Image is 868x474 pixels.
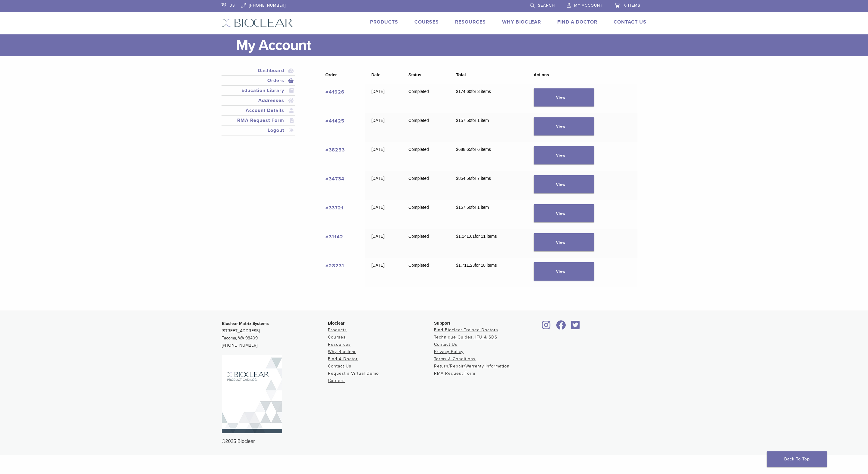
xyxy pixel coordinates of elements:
td: Completed [402,229,450,258]
a: Find Bioclear Trained Doctors [434,327,498,332]
span: Actions [534,72,549,77]
a: Resources [455,19,486,25]
span: 0 items [624,3,640,8]
a: Contact Us [614,19,646,25]
a: View order 38253 [534,146,594,164]
a: View order number 41425 [325,118,344,124]
span: 688.65 [456,147,471,152]
a: Products [328,327,347,332]
a: View order number 41926 [325,89,344,95]
a: View order number 31142 [325,234,343,240]
strong: Bioclear Matrix Systems [222,321,269,326]
span: Date [371,72,380,77]
a: Find A Doctor [557,19,597,25]
a: Find A Doctor [328,356,358,361]
span: $ [456,147,458,152]
a: Terms & Conditions [434,356,476,361]
time: [DATE] [371,89,385,94]
time: [DATE] [371,118,385,123]
a: Technique Guides, IFU & SDS [434,335,497,340]
nav: Account pages [222,66,295,143]
span: $ [456,118,458,123]
span: $ [456,176,458,181]
td: Completed [402,258,450,287]
a: Return/Repair/Warranty Information [434,364,510,369]
td: for 1 item [450,200,528,229]
img: Bioclear [222,355,282,433]
span: $ [456,205,458,210]
td: Completed [402,84,450,113]
a: Courses [328,335,346,340]
a: Orders [223,77,294,84]
span: Status [408,72,421,77]
p: [STREET_ADDRESS] Tacoma, WA 98409 [PHONE_NUMBER] [222,320,328,349]
a: RMA Request Form [434,371,475,376]
span: Total [456,72,466,77]
a: View order 31142 [534,233,594,251]
a: Why Bioclear [328,349,356,354]
div: ©2025 Bioclear [222,438,646,445]
a: Careers [328,378,345,383]
span: 157.50 [456,118,471,123]
span: Bioclear [328,321,344,326]
a: Privacy Policy [434,349,464,354]
time: [DATE] [371,176,385,181]
time: [DATE] [371,263,385,268]
time: [DATE] [371,205,385,210]
span: My Account [574,3,602,8]
span: 1,711.23 [456,263,475,268]
a: View order number 28231 [325,263,344,269]
span: Order [325,72,337,77]
a: Back To Top [767,451,827,467]
a: Logout [223,127,294,134]
td: Completed [402,171,450,200]
a: Bioclear [540,324,553,330]
a: View order 41926 [534,88,594,107]
a: View order 33721 [534,204,594,222]
a: View order number 38253 [325,147,345,153]
span: $ [456,89,458,94]
span: Search [538,3,555,8]
a: Courses [414,19,439,25]
span: $ [456,263,458,268]
a: Account Details [223,107,294,114]
a: Products [370,19,398,25]
a: Contact Us [328,364,351,369]
span: 157.50 [456,205,471,210]
img: Bioclear [222,18,293,27]
td: for 18 items [450,258,528,287]
a: Why Bioclear [502,19,541,25]
a: Contact Us [434,342,458,347]
span: $ [456,234,458,239]
a: Dashboard [223,67,294,74]
a: Addresses [223,97,294,104]
time: [DATE] [371,147,385,152]
h1: My Account [236,34,646,56]
span: 854.56 [456,176,471,181]
a: Education Library [223,87,294,94]
a: View order 41425 [534,117,594,135]
td: for 3 items [450,84,528,113]
a: Bioclear [554,324,568,330]
td: for 7 items [450,171,528,200]
td: Completed [402,142,450,171]
span: Support [434,321,450,326]
a: Bioclear [569,324,582,330]
span: 174.60 [456,89,471,94]
td: for 11 items [450,229,528,258]
a: RMA Request Form [223,117,294,124]
td: Completed [402,113,450,142]
td: for 6 items [450,142,528,171]
a: View order number 33721 [325,205,344,211]
td: for 1 item [450,113,528,142]
span: 1,141.61 [456,234,475,239]
a: Request a Virtual Demo [328,371,379,376]
a: View order number 34734 [325,176,344,182]
a: View order 34734 [534,175,594,193]
a: View order 28231 [534,262,594,280]
time: [DATE] [371,234,385,239]
td: Completed [402,200,450,229]
a: Resources [328,342,351,347]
